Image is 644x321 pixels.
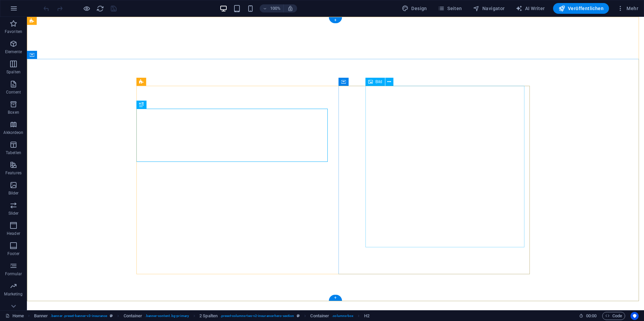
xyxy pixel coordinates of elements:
button: Navigator [470,3,508,14]
span: Design [402,5,427,12]
button: reload [96,4,104,12]
p: Favoriten [5,29,22,34]
p: Akkordeon [3,130,23,135]
button: Design [399,3,430,14]
button: Seiten [435,3,465,14]
span: AI Writer [516,5,545,12]
p: Spalten [6,69,21,75]
p: Content [6,90,21,95]
p: Formular [5,271,22,277]
p: Bilder [8,190,19,196]
p: Footer [7,251,20,256]
span: Klick zum Auswählen. Doppelklick zum Bearbeiten [124,312,142,320]
button: AI Writer [513,3,548,14]
i: Bei Größenänderung Zoomstufe automatisch an das gewählte Gerät anpassen. [287,5,293,11]
span: . preset-columns-two-v2-insurance-hero-section [220,312,294,320]
p: Boxen [8,110,19,115]
a: Klick, um Auswahl aufzuheben. Doppelklick öffnet Seitenverwaltung [5,312,24,320]
i: Dieses Element ist ein anpassbares Preset [110,314,113,318]
span: . banner-content .bg-primary [145,312,189,320]
p: Features [5,170,22,176]
span: Seiten [438,5,462,12]
h6: Session-Zeit [579,312,597,320]
button: Mehr [614,3,641,14]
i: Seite neu laden [96,5,104,12]
p: Header [7,231,20,236]
span: Klick zum Auswählen. Doppelklick zum Bearbeiten [364,312,369,320]
div: + [329,295,342,301]
button: 100% [260,4,284,12]
nav: breadcrumb [34,312,369,320]
h6: 100% [270,4,281,12]
span: Klick zum Auswählen. Doppelklick zum Bearbeiten [310,312,329,320]
span: Klick zum Auswählen. Doppelklick zum Bearbeiten [34,312,48,320]
span: Code [605,312,622,320]
button: Klicke hier, um den Vorschau-Modus zu verlassen [83,4,91,12]
div: + [329,17,342,23]
span: 00 00 [586,312,597,320]
span: Bild [376,80,382,84]
p: Slider [8,211,19,216]
p: Marketing [4,291,23,297]
span: : [591,313,592,318]
div: Design (Strg+Alt+Y) [399,3,430,14]
button: Veröffentlichen [553,3,609,14]
span: . banner .preset-banner-v3-insurance [51,312,107,320]
span: Klick zum Auswählen. Doppelklick zum Bearbeiten [199,312,218,320]
span: Mehr [617,5,638,12]
span: Veröffentlichen [558,5,604,12]
button: Code [602,312,625,320]
p: Elemente [5,49,22,55]
span: . columns-box [332,312,353,320]
button: Usercentrics [631,312,639,320]
p: Tabellen [6,150,21,155]
span: Navigator [473,5,505,12]
i: Dieses Element ist ein anpassbares Preset [297,314,300,318]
